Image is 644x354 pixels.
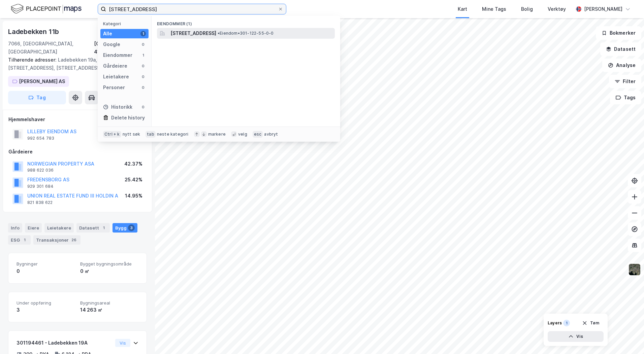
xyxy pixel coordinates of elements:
[80,261,138,267] span: Bygget bygningsområde
[8,40,94,56] div: 7066, [GEOGRAPHIC_DATA], [GEOGRAPHIC_DATA]
[128,224,135,231] div: 3
[157,132,189,137] div: neste kategori
[610,322,644,354] div: Kontrollprogram for chat
[100,224,107,231] div: 1
[548,5,566,13] div: Verktøy
[70,237,78,243] div: 26
[140,104,146,110] div: 0
[125,176,142,184] div: 25.42%
[80,267,138,275] div: 0 ㎡
[80,306,138,314] div: 14 263 ㎡
[600,42,641,56] button: Datasett
[218,31,274,36] span: Eiendom • 301-122-55-0-0
[458,5,467,13] div: Kart
[584,5,622,13] div: [PERSON_NAME]
[170,29,216,37] span: [STREET_ADDRESS]
[140,85,146,90] div: 0
[111,114,145,122] div: Delete history
[103,83,125,92] div: Personer
[103,40,120,48] div: Google
[103,131,121,138] div: Ctrl + k
[76,223,110,233] div: Datasett
[27,200,53,205] div: 821 838 622
[80,300,138,306] span: Bygningsareal
[103,21,149,26] div: Kategori
[103,30,112,38] div: Alle
[94,40,147,56] div: [GEOGRAPHIC_DATA], 415/178
[146,131,156,138] div: tab
[264,132,278,137] div: avbryt
[548,331,604,342] button: Vis
[103,103,132,111] div: Historikk
[21,237,28,243] div: 1
[208,132,226,137] div: markere
[238,132,247,137] div: velg
[596,26,641,40] button: Bokmerker
[103,62,127,70] div: Gårdeiere
[8,148,147,156] div: Gårdeiere
[609,75,641,88] button: Filter
[152,16,340,28] div: Eiendommer (1)
[218,31,220,36] span: •
[610,322,644,354] iframe: Chat Widget
[140,42,146,47] div: 0
[17,306,75,314] div: 3
[563,320,570,326] div: 1
[27,136,54,141] div: 992 654 783
[482,5,506,13] div: Mine Tags
[8,115,147,123] div: Hjemmelshaver
[17,261,75,267] span: Bygninger
[140,52,146,58] div: 1
[25,223,42,233] div: Eiere
[521,5,533,13] div: Bolig
[140,63,146,69] div: 0
[17,300,75,306] span: Under oppføring
[8,57,58,63] span: Tilhørende adresser:
[124,160,142,168] div: 42.37%
[11,3,82,15] img: logo.f888ab2527a4732fd821a326f86c7f29.svg
[8,56,141,72] div: Ladebekken 19a, [STREET_ADDRESS], [STREET_ADDRESS]
[8,223,22,233] div: Info
[8,235,31,245] div: ESG
[103,51,132,59] div: Eiendommer
[253,131,263,138] div: esc
[27,168,54,173] div: 988 622 036
[140,31,146,36] div: 1
[578,318,604,328] button: Tøm
[17,267,75,275] div: 0
[106,4,278,14] input: Søk på adresse, matrikkel, gårdeiere, leietakere eller personer
[548,320,562,326] div: Layers
[8,91,66,104] button: Tag
[115,339,130,347] button: Vis
[17,339,112,347] div: 301194461 - Ladebekken 19A
[19,77,65,85] div: [PERSON_NAME] AS
[602,59,641,72] button: Analyse
[123,132,140,137] div: nytt søk
[103,73,129,81] div: Leietakere
[44,223,74,233] div: Leietakere
[8,26,60,37] div: Ladebekken 11b
[112,223,137,233] div: Bygg
[27,184,54,189] div: 929 301 684
[628,263,641,276] img: 9k=
[33,235,80,245] div: Transaksjoner
[140,74,146,79] div: 0
[610,91,641,104] button: Tags
[125,192,142,200] div: 14.95%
